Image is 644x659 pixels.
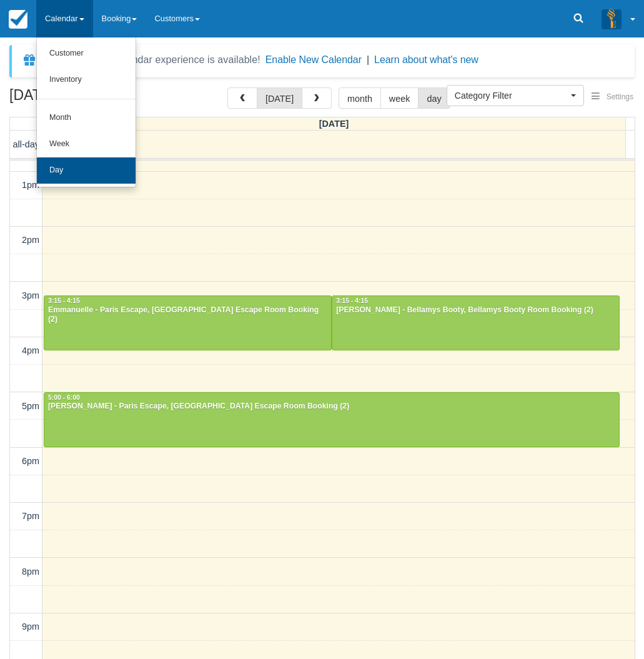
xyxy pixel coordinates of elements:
[47,402,616,412] div: [PERSON_NAME] - Paris Escape, [GEOGRAPHIC_DATA] Escape Room Booking (2)
[22,456,39,466] span: 6pm
[257,87,302,109] button: [DATE]
[22,401,39,411] span: 5pm
[48,394,80,401] span: 5:00 - 6:00
[22,345,39,355] span: 4pm
[584,88,641,106] button: Settings
[13,139,39,149] span: all-day
[418,87,450,109] button: day
[37,105,136,131] a: Month
[380,87,419,109] button: week
[48,297,80,304] span: 3:15 - 4:15
[47,305,328,325] div: Emmanuelle - Paris Escape, [GEOGRAPHIC_DATA] Escape Room Booking (2)
[22,567,39,577] span: 8pm
[9,10,27,29] img: checkfront-main-nav-mini-logo.png
[44,392,620,447] a: 5:00 - 6:00[PERSON_NAME] - Paris Escape, [GEOGRAPHIC_DATA] Escape Room Booking (2)
[37,157,136,184] a: Day
[335,305,616,315] div: [PERSON_NAME] - Bellamys Booty, Bellamys Booty Room Booking (2)
[37,67,136,93] a: Inventory
[447,85,584,106] button: Category Filter
[607,92,633,101] span: Settings
[455,89,568,102] span: Category Filter
[37,41,136,67] a: Customer
[367,54,369,65] span: |
[22,180,39,190] span: 1pm
[9,87,167,111] h2: [DATE]
[22,622,39,632] span: 9pm
[336,297,368,304] span: 3:15 - 4:15
[36,37,136,187] ul: Calendar
[265,54,362,66] button: Enable New Calendar
[37,131,136,157] a: Week
[22,511,39,521] span: 7pm
[22,235,39,245] span: 2pm
[22,290,39,300] span: 3pm
[332,295,620,350] a: 3:15 - 4:15[PERSON_NAME] - Bellamys Booty, Bellamys Booty Room Booking (2)
[319,119,349,129] span: [DATE]
[602,9,622,29] img: A3
[374,54,478,65] a: Learn about what's new
[339,87,381,109] button: month
[42,52,260,67] div: A new Booking Calendar experience is available!
[44,295,332,350] a: 3:15 - 4:15Emmanuelle - Paris Escape, [GEOGRAPHIC_DATA] Escape Room Booking (2)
